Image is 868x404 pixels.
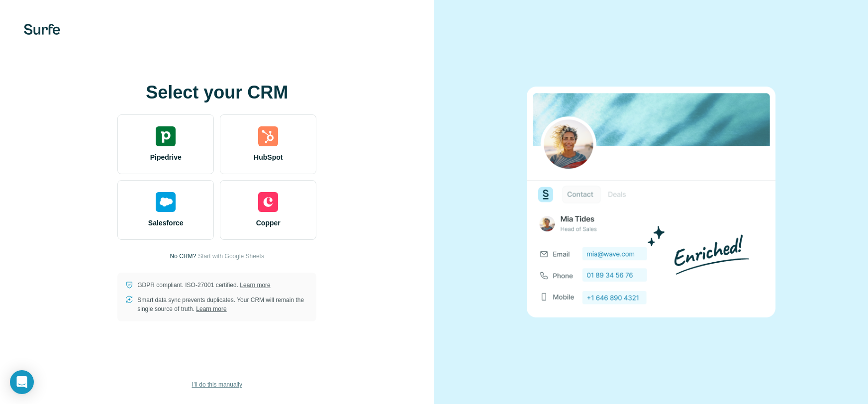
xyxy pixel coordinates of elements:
[10,370,34,394] div: Open Intercom Messenger
[258,126,278,146] img: hubspot's logo
[258,192,278,212] img: copper's logo
[117,83,316,102] h1: Select your CRM
[137,281,270,290] p: GDPR compliant. ISO-27001 certified.
[196,305,226,312] a: Learn more
[148,218,184,228] span: Salesforce
[192,380,242,389] span: I’ll do this manually
[185,377,249,392] button: I’ll do this manually
[156,126,176,146] img: pipedrive's logo
[137,296,308,313] p: Smart data sync prevents duplicates. Your CRM will remain the single source of truth.
[150,152,182,162] span: Pipedrive
[198,252,264,261] button: Start with Google Sheets
[240,282,270,289] a: Learn more
[170,252,196,261] p: No CRM?
[156,192,176,212] img: salesforce's logo
[24,24,60,35] img: Surfe's logo
[256,218,281,228] span: Copper
[527,87,775,317] img: none image
[254,152,283,162] span: HubSpot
